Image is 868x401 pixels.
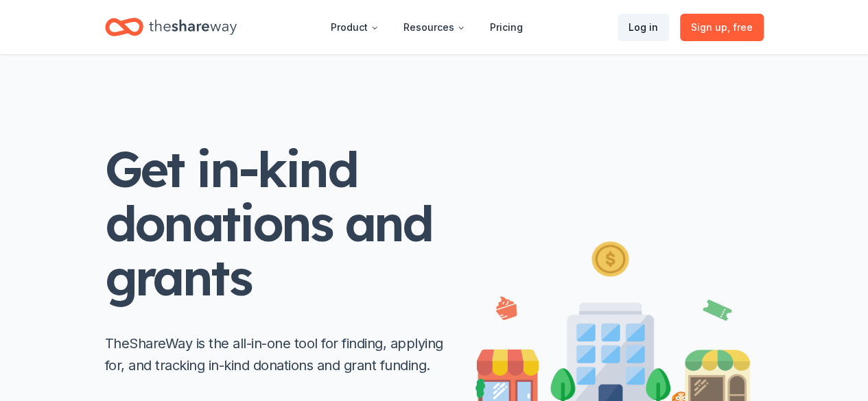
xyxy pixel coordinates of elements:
h1: Get in-kind donations and grants [105,142,448,305]
nav: Main [320,11,534,43]
a: Pricing [479,14,534,41]
p: TheShareWay is the all-in-one tool for finding, applying for, and tracking in-kind donations and ... [105,332,448,376]
span: Sign up [691,19,753,36]
a: Home [105,11,237,43]
span: , free [727,21,753,33]
a: Sign up, free [680,14,764,41]
button: Product [320,14,390,41]
a: Log in [618,14,669,41]
button: Resources [392,14,476,41]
